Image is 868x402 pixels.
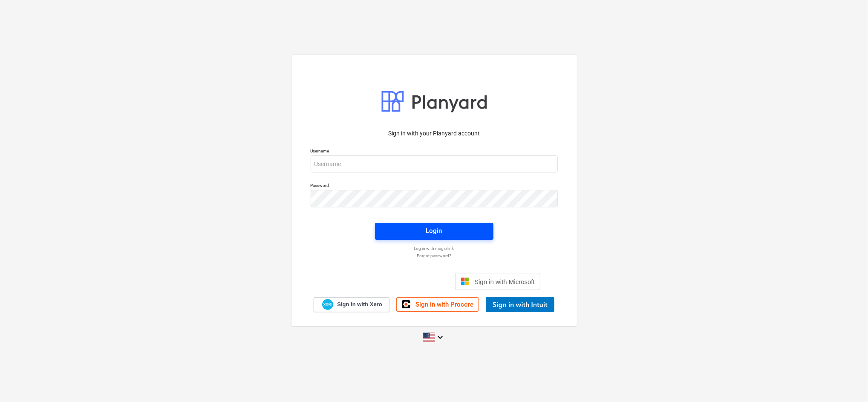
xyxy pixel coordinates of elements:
[426,225,442,236] div: Login
[306,253,562,258] a: Forgot password?
[461,277,469,286] img: Microsoft logo
[415,301,473,308] span: Sign in with Procore
[375,223,493,240] button: Login
[314,297,389,312] a: Sign in with Xero
[825,361,868,402] iframe: Chat Widget
[323,272,453,291] iframe: Prisijungimas naudojant „Google“ mygtuką
[306,246,562,251] a: Log in with magic link
[311,183,558,190] p: Password
[311,148,558,155] p: Username
[337,301,382,308] span: Sign in with Xero
[311,155,558,172] input: Username
[322,299,333,310] img: Xero logo
[435,332,445,342] i: keyboard_arrow_down
[311,129,558,138] p: Sign in with your Planyard account
[474,278,535,285] span: Sign in with Microsoft
[396,297,479,312] a: Sign in with Procore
